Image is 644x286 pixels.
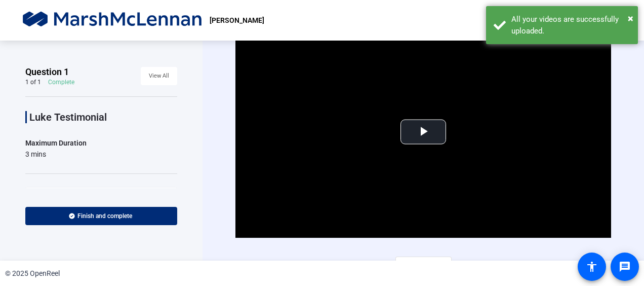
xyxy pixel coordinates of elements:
[25,137,87,149] div: Maximum Duration
[25,78,41,86] div: 1 of 1
[628,11,633,26] button: Close
[25,207,177,225] button: Finish and complete
[586,261,598,273] mat-icon: accessibility
[395,257,452,275] button: Retake video
[48,78,74,86] div: Complete
[619,261,631,273] mat-icon: message
[141,67,177,85] button: View All
[511,14,630,37] div: All your videos are successfully uploaded.
[404,256,444,275] span: Retake video
[628,12,633,24] span: ×
[400,120,446,145] button: Play Video
[5,268,60,279] div: © 2025 OpenReel
[210,14,264,26] p: [PERSON_NAME]
[77,212,132,220] span: Finish and complete
[29,111,177,123] p: Luke Testimonial
[149,68,169,84] span: View All
[235,26,611,238] div: Video Player
[20,10,205,30] img: OpenReel logo
[25,149,87,159] div: 3 mins
[25,66,69,78] span: Question 1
